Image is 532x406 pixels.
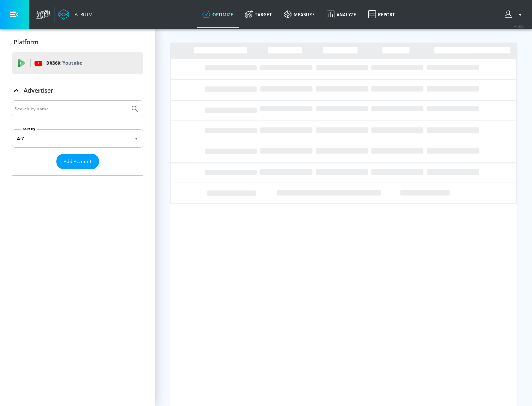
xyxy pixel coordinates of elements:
div: DV360: Youtube [12,52,143,74]
input: Search by name [15,104,127,114]
a: measure [278,1,321,28]
span: v 4.25.4 [514,24,525,28]
a: Analyze [321,1,362,28]
div: Advertiser [12,100,143,175]
p: Advertiser [24,86,53,94]
a: optimize [197,1,239,28]
p: Platform [14,38,38,46]
p: DV360: [46,59,82,67]
a: Report [362,1,401,28]
span: Add Account [64,157,92,166]
a: Atrium [58,9,93,20]
p: Youtube [62,59,82,67]
div: Advertiser [12,80,143,101]
nav: list of Advertiser [12,169,143,175]
label: Sort By [21,127,37,131]
div: Platform [12,32,143,52]
div: Atrium [72,11,93,18]
a: Target [239,1,278,28]
div: A-Z [12,129,143,148]
button: Add Account [56,154,99,169]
